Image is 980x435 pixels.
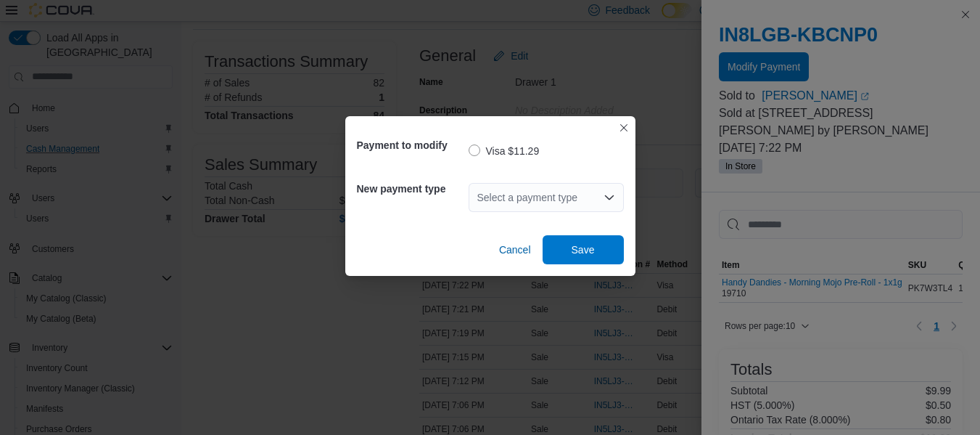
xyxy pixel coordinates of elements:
[469,142,540,160] label: Visa $11.29
[604,192,615,203] button: Open list of options
[572,243,595,257] span: Save
[499,243,531,257] span: Cancel
[357,131,466,160] h5: Payment to modify
[543,235,624,264] button: Save
[357,174,466,203] h5: New payment type
[477,189,479,206] input: Accessible screen reader label
[615,119,633,137] button: Closes this modal window
[493,235,537,264] button: Cancel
